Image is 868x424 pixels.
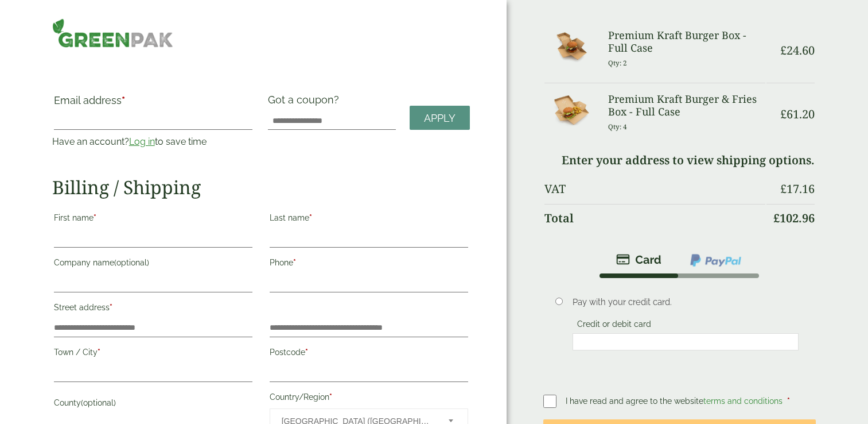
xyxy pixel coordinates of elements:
[608,122,627,131] small: Qty: 4
[52,135,254,149] p: Have an account? to save time
[780,43,787,58] span: £
[608,59,627,67] small: Qty: 2
[544,147,815,174] td: Enter your address to view shipping options.
[780,106,815,122] bdi: 61.20
[780,106,787,122] span: £
[780,43,815,58] bdi: 24.60
[270,344,468,364] label: Postcode
[54,210,252,229] label: First name
[122,94,125,106] abbr: required
[689,253,742,268] img: ppcp-gateway.png
[773,210,815,226] bdi: 102.96
[268,94,344,111] label: Got a coupon?
[305,348,308,357] abbr: required
[616,253,661,267] img: stripe.png
[54,95,252,111] label: Email address
[114,258,149,267] span: (optional)
[54,255,252,274] label: Company name
[98,348,100,357] abbr: required
[780,181,815,196] bdi: 17.16
[94,213,96,222] abbr: required
[608,29,765,54] h3: Premium Kraft Burger Box - Full Case
[52,18,173,48] img: GreenPak Supplies
[703,396,783,406] a: terms and conditions
[573,296,798,309] p: Pay with your credit card.
[270,210,468,229] label: Last name
[773,210,780,226] span: £
[780,181,787,196] span: £
[576,337,795,347] iframe: Secure payment input frame
[424,112,456,125] span: Apply
[573,319,656,332] label: Credit or debit card
[54,395,252,414] label: County
[52,176,470,198] h2: Billing / Shipping
[81,398,116,407] span: (optional)
[329,392,332,402] abbr: required
[270,255,468,274] label: Phone
[566,396,785,406] span: I have read and agree to the website
[608,93,765,118] h3: Premium Kraft Burger & Fries Box - Full Case
[410,106,470,130] a: Apply
[54,299,252,319] label: Street address
[110,303,112,312] abbr: required
[309,213,312,222] abbr: required
[129,136,155,147] a: Log in
[293,258,296,267] abbr: required
[544,204,766,232] th: Total
[54,344,252,364] label: Town / City
[544,175,766,203] th: VAT
[787,396,790,406] abbr: required
[270,389,468,408] label: Country/Region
